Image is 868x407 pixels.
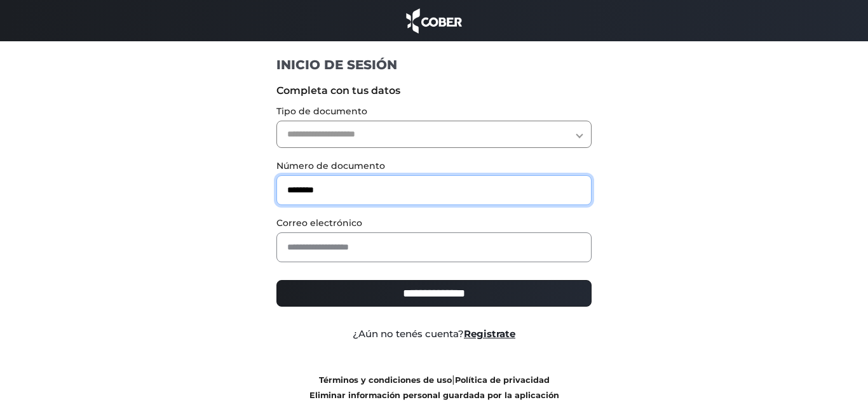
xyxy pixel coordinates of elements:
div: ¿Aún no tenés cuenta? [267,327,602,342]
a: Términos y condiciones de uso [319,375,452,385]
a: Política de privacidad [455,375,550,385]
label: Número de documento [276,159,592,173]
img: cober_marca.png [403,6,465,35]
a: Registrate [464,328,515,340]
h1: INICIO DE SESIÓN [276,57,592,73]
a: Eliminar información personal guardada por la aplicación [309,390,559,400]
label: Completa con tus datos [276,83,592,98]
label: Correo electrónico [276,217,592,230]
div: | [267,372,602,403]
label: Tipo de documento [276,105,592,118]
